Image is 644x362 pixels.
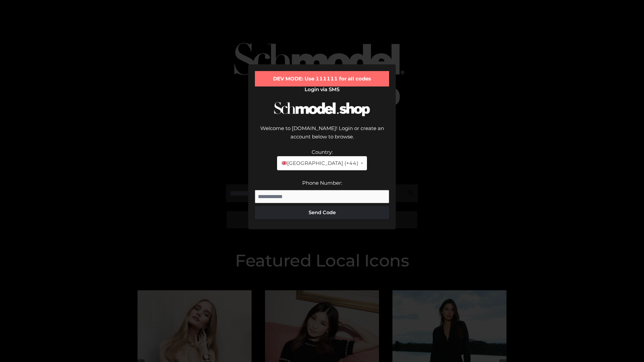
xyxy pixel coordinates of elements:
button: Send Code [255,206,389,219]
span: [GEOGRAPHIC_DATA] (+44) [281,159,358,168]
div: DEV MODE: Use 111111 for all codes [255,71,389,86]
label: Phone Number: [302,180,342,186]
h2: Login via SMS [255,86,389,93]
div: Welcome to [DOMAIN_NAME]! Login or create an account below to browse. [255,124,389,148]
label: Country: [312,149,333,155]
img: 🇬🇧 [282,161,287,166]
img: Schmodel Logo [272,96,372,122]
